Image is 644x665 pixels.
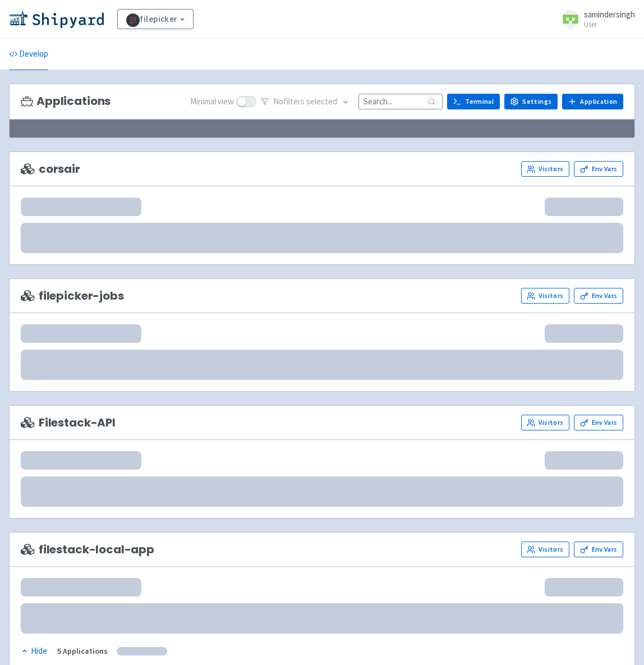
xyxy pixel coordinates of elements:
[447,94,500,109] a: Terminal
[57,645,108,658] div: 5 Applications
[521,542,569,557] a: Visitors
[574,415,623,430] a: Env Vars
[521,415,569,430] a: Visitors
[273,95,337,108] span: No filter s
[21,95,111,108] h3: Applications
[9,39,48,70] a: Develop
[21,645,47,658] div: Hide
[358,94,443,109] input: Search...
[521,288,569,304] a: Visitors
[584,9,635,20] span: samindersingh
[504,94,558,109] a: Settings
[574,161,623,177] a: Env Vars
[21,645,48,658] button: Hide
[562,94,623,109] a: Application
[21,163,80,176] span: corsair
[555,10,635,28] a: samindersingh User
[521,161,569,177] a: Visitors
[306,96,337,107] span: selected
[574,542,623,557] a: Env Vars
[21,290,124,302] span: filepicker-jobs
[21,416,116,429] span: Filestack-API
[190,95,234,108] span: Minimal view
[9,10,104,28] img: Shipyard logo
[117,9,194,29] a: filepicker
[574,288,623,304] a: Env Vars
[21,543,154,556] span: filestack-local-app
[584,21,635,28] small: User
